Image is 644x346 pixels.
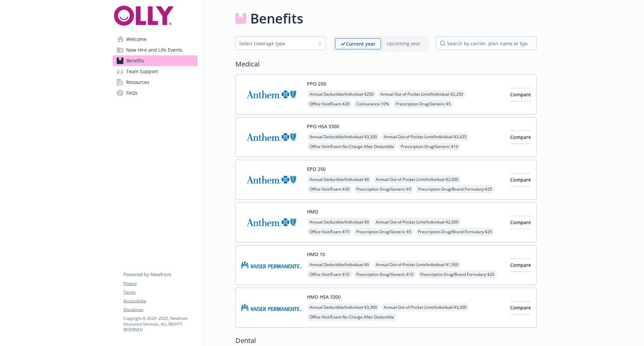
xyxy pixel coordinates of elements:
[307,80,326,87] button: PPO 250
[307,175,372,184] span: Annual Deductible/Individual - $0
[113,88,198,98] a: FAQs
[510,219,531,226] span: Compare
[510,304,531,311] span: Compare
[235,336,537,346] h2: Dental
[307,90,376,98] span: Annual Deductible/Individual - $250
[307,165,326,172] button: EPO 250
[307,303,380,311] span: Annual Deductible/Individual - $3,300
[418,270,497,279] span: Prescription Drug/Brand Formulary - $20
[373,218,461,226] span: Annual Out-of-Pocket Limit/Individual - $2,000
[510,131,531,144] button: Compare
[307,293,341,300] button: HMO HSA 3300
[307,142,397,151] span: Office Visit/Exam - No Charge After Deductible
[307,228,352,236] span: Office Visit/Exam - $15
[346,40,375,47] p: Current year
[126,77,149,88] span: Resources
[307,218,372,226] span: Annual Deductible/Individual - $0
[113,34,198,45] a: Welcome
[307,270,352,279] span: Office Visit/Exam - $10
[373,260,461,269] span: Annual Out-of-Pocket Limit/Individual - $1,500
[381,38,426,49] span: Upcoming year
[113,77,198,88] a: Resources
[126,45,182,55] span: New Hire and Life Events
[510,301,531,314] button: Compare
[126,34,147,45] span: Welcome
[241,208,302,237] img: Anthem Blue Cross carrier logo
[510,91,531,98] span: Compare
[307,133,380,141] span: Annual Deductible/Individual - $3,300
[307,313,397,321] span: Office Visit/Exam - No Charge After Deductible
[510,88,531,101] button: Compare
[510,173,531,187] button: Compare
[241,80,302,109] img: Anthem Blue Cross carrier logo
[415,228,495,236] span: Prescription Drug/Brand Formulary - $25
[398,142,461,151] span: Prescription Drug/Generic - $10
[381,133,469,141] span: Annual Out-of-Pocket Limit/Individual - $3,425
[241,165,302,194] img: Anthem Blue Cross carrier logo
[354,185,414,193] span: Prescription Drug/Generic - $5
[510,262,531,268] span: Compare
[113,55,198,66] a: Benefits
[241,251,302,279] img: Kaiser Permanente Insurance Company carrier logo
[387,40,421,47] p: Upcoming year
[123,307,197,313] a: Disclaimer
[378,90,466,98] span: Annual Out-of-Pocket Limit/Individual - $2,250
[113,45,198,55] a: New Hire and Life Events
[354,100,392,108] span: Coinsurance - 10%
[510,177,531,183] span: Compare
[510,134,531,140] span: Compare
[123,289,197,295] a: Terms
[307,251,325,258] button: HMO 10
[307,185,352,193] span: Office Visit/Exam - $30
[123,281,197,287] a: Privacy
[307,208,318,215] button: HMO
[123,298,197,304] a: Accessibility
[510,216,531,229] button: Compare
[307,123,339,130] button: PPO HSA 3300
[381,303,469,311] span: Annual Out-of-Pocket Limit/Individual - $3,300
[239,40,312,47] div: Select coverage type
[415,185,495,193] span: Prescription Drug/Brand Formulary - $25
[241,293,302,322] img: Kaiser Permanente Insurance Company carrier logo
[307,100,352,108] span: Office Visit/Exam - $20
[123,315,197,333] p: Copyright © 2024 - 2025 , Newfront Insurance Services, ALL RIGHTS RESERVED
[126,88,138,98] span: FAQs
[250,8,303,29] h1: Benefits
[393,100,453,108] span: Prescription Drug/Generic - $5
[113,66,198,77] a: Team Support
[126,55,144,66] span: Benefits
[436,37,537,50] input: search by carrier, plan name or type
[354,228,414,236] span: Prescription Drug/Generic - $5
[235,59,537,69] h2: Medical
[307,260,372,269] span: Annual Deductible/Individual - $0
[510,258,531,272] button: Compare
[354,270,416,279] span: Prescription Drug/Generic - $10
[373,175,461,184] span: Annual Out-of-Pocket Limit/Individual - $2,000
[241,123,302,151] img: Anthem Blue Cross carrier logo
[126,66,158,77] span: Team Support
